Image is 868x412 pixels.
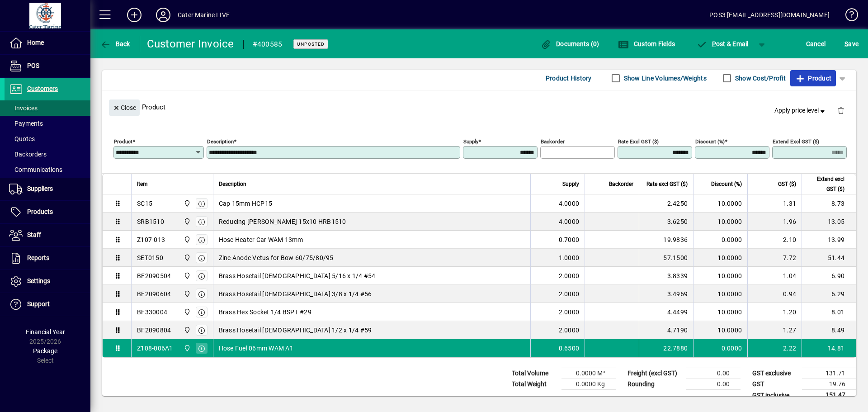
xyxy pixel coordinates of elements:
[842,36,861,52] button: Save
[623,379,686,390] td: Rounding
[748,368,802,379] td: GST exclusive
[804,36,828,52] button: Cancel
[645,271,688,280] div: 3.8339
[692,36,753,52] button: Post & Email
[219,289,372,298] span: Brass Hosetail [DEMOGRAPHIC_DATA] 3/8 x 1/4 #56
[747,249,802,267] td: 7.72
[802,267,856,285] td: 6.90
[27,85,58,92] span: Customers
[27,208,53,215] span: Products
[137,217,164,226] div: SRB1510
[559,217,580,226] span: 4.0000
[686,368,741,379] td: 0.00
[219,179,246,189] span: Description
[733,74,786,83] label: Show Cost/Profit
[559,308,580,317] span: 2.0000
[802,303,856,321] td: 8.01
[802,379,856,390] td: 19.76
[137,253,163,262] div: SET0150
[5,178,90,200] a: Suppliers
[844,40,848,47] span: S
[790,70,836,86] button: Product
[839,2,857,31] a: Knowledge Base
[747,321,802,339] td: 1.27
[747,267,802,285] td: 1.04
[646,179,688,189] span: Rate excl GST ($)
[181,253,192,263] span: Cater Marine
[27,254,49,261] span: Reports
[5,224,90,246] a: Staff
[774,106,827,115] span: Apply price level
[645,308,688,317] div: 4.4499
[137,199,152,208] div: SC15
[219,199,273,208] span: Cap 15mm HCP15
[546,71,592,85] span: Product History
[120,7,149,23] button: Add
[696,40,749,47] span: ost & Email
[747,231,802,249] td: 2.10
[219,217,346,226] span: Reducing [PERSON_NAME] 15x10 HRB1510
[747,285,802,303] td: 0.94
[219,308,311,317] span: Brass Hex Socket 1/4 BSPT #29
[616,36,677,52] button: Custom Fields
[219,326,372,335] span: Brass Hosetail [DEMOGRAPHIC_DATA] 1/2 x 1/4 #59
[219,253,334,262] span: Zinc Anode Vetus for Bow 60/75/80/95
[609,179,633,189] span: Backorder
[181,217,192,227] span: Cater Marine
[830,99,852,121] button: Delete
[541,40,599,47] span: Documents (0)
[748,379,802,390] td: GST
[137,179,148,189] span: Item
[181,271,192,281] span: Cater Marine
[795,71,831,85] span: Product
[181,307,192,317] span: Cater Marine
[100,40,130,47] span: Back
[109,99,140,116] button: Close
[645,253,688,262] div: 57.1500
[693,213,747,231] td: 10.0000
[149,7,178,23] button: Profile
[830,106,852,114] app-page-header-button: Delete
[559,344,580,353] span: 0.6500
[693,285,747,303] td: 10.0000
[693,303,747,321] td: 10.0000
[802,390,856,401] td: 151.47
[559,289,580,298] span: 2.0000
[9,151,47,158] span: Backorders
[27,231,41,238] span: Staff
[137,344,173,353] div: Z108-006A1
[618,138,659,145] mat-label: Rate excl GST ($)
[559,235,580,244] span: 0.7000
[802,339,856,357] td: 14.81
[137,308,167,317] div: BF330004
[559,326,580,335] span: 2.0000
[137,289,171,298] div: BF2090604
[5,55,90,77] a: POS
[559,199,580,208] span: 4.0000
[693,339,747,357] td: 0.0000
[542,70,595,86] button: Product History
[645,199,688,208] div: 2.4250
[9,120,43,127] span: Payments
[709,8,830,22] div: POS3 [EMAIL_ADDRESS][DOMAIN_NAME]
[137,271,171,280] div: BF2090504
[747,194,802,213] td: 1.31
[178,8,230,22] div: Cater Marine LIVE
[5,32,90,54] a: Home
[802,321,856,339] td: 8.49
[711,179,742,189] span: Discount (%)
[181,343,192,353] span: Cater Marine
[5,147,90,162] a: Backorders
[9,104,38,112] span: Invoices
[748,390,802,401] td: GST inclusive
[695,138,725,145] mat-label: Discount (%)
[181,289,192,299] span: Cater Marine
[137,326,171,335] div: BF2090804
[538,36,602,52] button: Documents (0)
[463,138,478,145] mat-label: Supply
[27,39,44,46] span: Home
[747,339,802,357] td: 2.22
[5,116,90,131] a: Payments
[802,194,856,213] td: 8.73
[9,135,35,142] span: Quotes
